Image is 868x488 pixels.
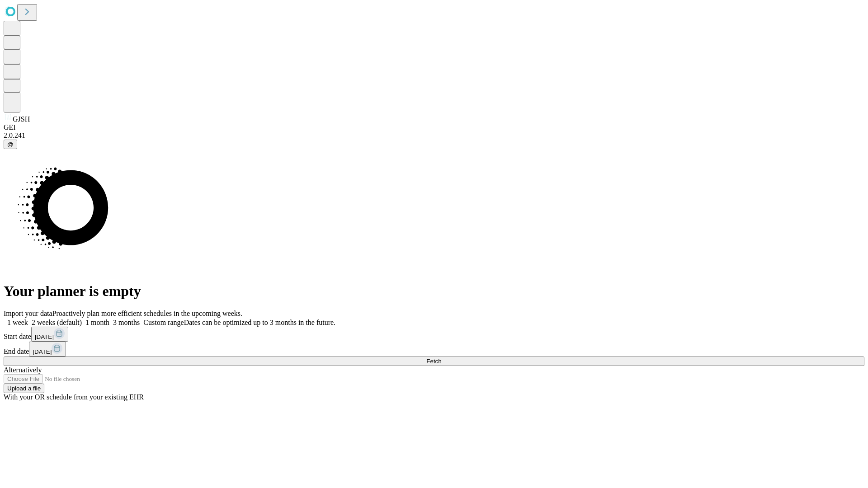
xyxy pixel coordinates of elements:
button: @ [4,140,17,149]
div: 2.0.241 [4,131,864,140]
span: With your OR schedule from your existing EHR [4,393,144,401]
button: [DATE] [29,342,66,357]
span: Proactively plan more efficient schedules in the upcoming weeks. [52,310,242,317]
span: [DATE] [33,348,52,355]
span: 1 month [85,319,109,326]
div: End date [4,342,864,357]
span: 3 months [113,319,140,326]
span: 1 week [7,319,28,326]
button: Fetch [4,357,864,366]
span: Alternatively [4,366,42,374]
span: @ [7,141,14,148]
button: Upload a file [4,384,44,393]
span: Dates can be optimized up to 3 months in the future. [184,319,335,326]
button: [DATE] [31,327,68,342]
span: Fetch [426,358,441,365]
span: Custom range [143,319,184,326]
span: [DATE] [35,333,54,340]
div: GEI [4,123,864,131]
div: Start date [4,327,864,342]
h1: Your planner is empty [4,283,864,300]
span: GJSH [13,115,30,123]
span: Import your data [4,310,52,317]
span: 2 weeks (default) [32,319,82,326]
